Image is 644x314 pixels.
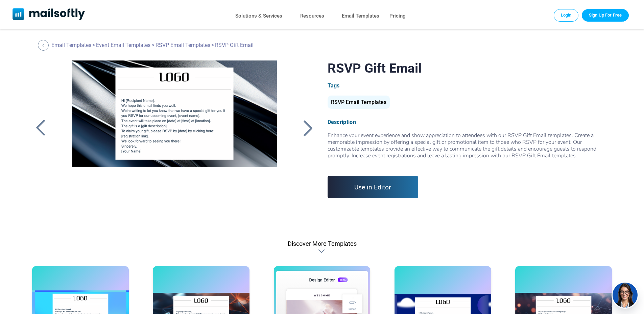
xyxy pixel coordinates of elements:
div: Discover More Templates [288,240,357,247]
a: Back [38,40,50,51]
div: RSVP Email Templates [328,96,390,109]
div: Discover More Templates [318,248,326,255]
a: RSVP Email Templates [328,102,390,105]
a: RSVP Email Templates [156,42,210,48]
div: Tags [328,82,612,89]
a: Event Email Templates [96,42,150,48]
a: RSVP Gift Email [61,60,288,229]
a: Use in Editor [328,176,419,198]
a: Back [32,119,49,137]
a: Back [300,119,317,137]
a: Solutions & Services [235,11,282,21]
a: Pricing [389,11,406,21]
a: Email Templates [51,42,91,48]
a: Login [554,9,579,21]
a: Mailsoftly [13,8,85,21]
div: Enhance your event experience and show appreciation to attendees with our RSVP Gift Email templat... [328,132,612,166]
a: Resources [300,11,324,21]
a: Email Templates [342,11,379,21]
h1: RSVP Gift Email [328,60,612,76]
div: Description [328,119,612,125]
a: Trial [582,9,629,21]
